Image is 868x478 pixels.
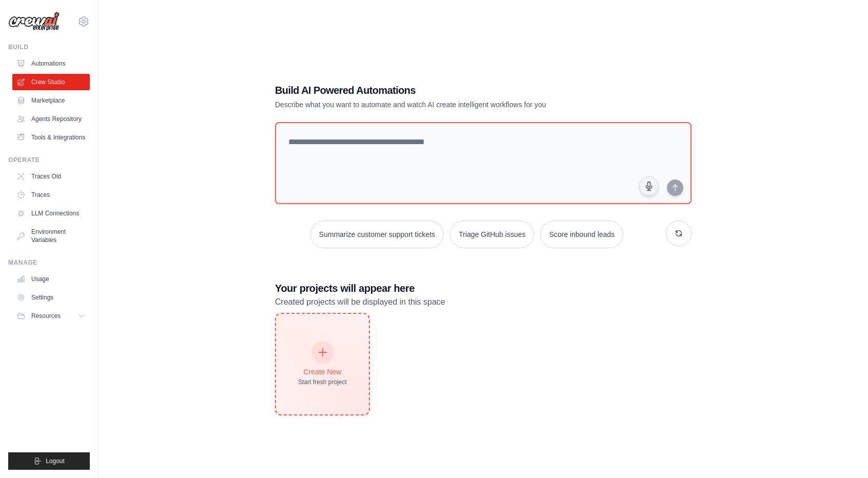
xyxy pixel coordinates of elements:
[8,12,60,31] img: Logo
[12,111,90,127] a: Agents Repository
[12,168,90,185] a: Traces Old
[12,308,90,324] button: Resources
[298,367,347,377] div: Create New
[12,271,90,287] a: Usage
[8,452,90,470] button: Logout
[12,74,90,90] a: Crew Studio
[12,92,90,109] a: Marketplace
[8,156,90,164] div: Operate
[540,221,623,248] button: Score inbound leads
[12,289,90,306] a: Settings
[275,295,692,309] p: Created projects will be displayed in this space
[310,221,444,248] button: Summarize customer support tickets
[275,99,620,110] p: Describe what you want to automate and watch AI create intelligent workflows for you
[275,281,692,295] h3: Your projects will appear here
[298,378,347,386] div: Start fresh project
[275,83,620,97] h1: Build AI Powered Automations
[639,176,659,196] button: Click to speak your automation idea
[450,221,534,248] button: Triage GitHub issues
[12,224,90,248] a: Environment Variables
[46,457,65,465] span: Logout
[666,221,692,246] button: Get new suggestions
[31,312,61,320] span: Resources
[12,129,90,146] a: Tools & Integrations
[8,258,90,267] div: Manage
[12,187,90,203] a: Traces
[12,205,90,222] a: LLM Connections
[817,429,868,478] iframe: Chat Widget
[8,43,90,51] div: Build
[12,55,90,72] a: Automations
